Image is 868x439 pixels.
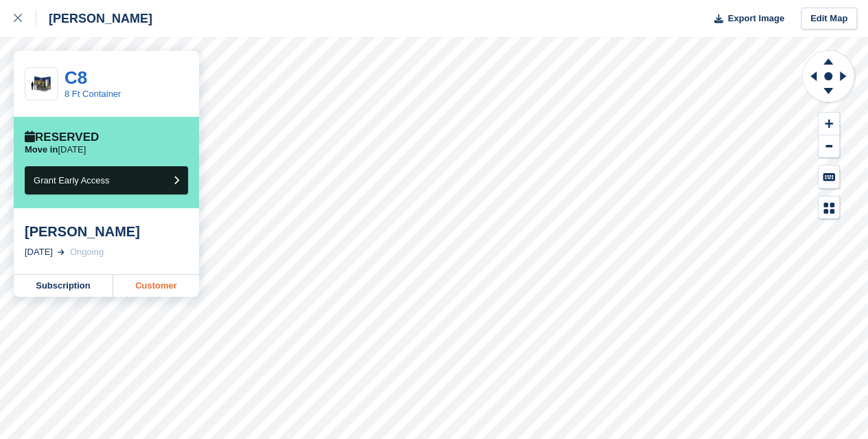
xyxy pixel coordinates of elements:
div: Ongoing [70,245,104,259]
button: Grant Early Access [25,166,188,194]
div: Reserved [25,131,99,144]
a: Edit Map [801,8,857,30]
div: [PERSON_NAME] [36,10,152,27]
div: [DATE] [25,245,53,259]
span: Grant Early Access [34,175,110,185]
p: [DATE] [25,144,86,155]
button: Export Image [706,8,784,30]
img: arrow-right-light-icn-cde0832a797a2874e46488d9cf13f60e5c3a73dbe684e267c42b8395dfbc2abf.svg [58,249,64,255]
button: Zoom Out [819,135,839,158]
div: [PERSON_NAME] [25,223,188,240]
a: Customer [113,275,199,297]
span: Move in [25,144,58,155]
button: Keyboard Shortcuts [819,166,839,188]
span: Export Image [727,12,784,25]
a: 8 Ft Container [64,89,121,99]
button: Map Legend [819,196,839,219]
img: 9t-container.jpg [25,72,57,96]
button: Zoom In [819,113,839,135]
a: C8 [64,67,87,88]
a: Subscription [14,275,113,297]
